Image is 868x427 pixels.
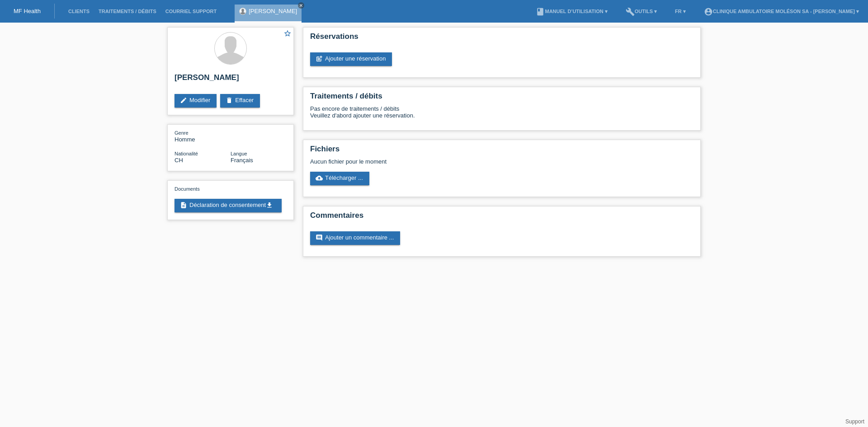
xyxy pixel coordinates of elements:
a: cloud_uploadTélécharger ... [310,172,369,185]
div: Pas encore de traitements / débits Veuillez d'abord ajouter une réservation. [310,105,693,126]
h2: Traitements / débits [310,92,693,105]
a: editModifier [175,94,217,108]
h2: Fichiers [310,145,693,158]
span: Nationalité [175,151,198,156]
i: star_border [283,29,292,38]
a: MF Health [14,8,41,14]
i: account_circle [704,7,713,16]
a: account_circleClinique ambulatoire Moléson SA - [PERSON_NAME] ▾ [699,9,863,14]
a: FR ▾ [670,9,690,14]
a: [PERSON_NAME] [249,8,297,14]
h2: Commentaires [310,211,693,225]
i: book [536,7,545,16]
a: descriptionDéclaration de consentementget_app [175,199,282,212]
div: Homme [175,129,231,143]
span: Français [231,157,253,164]
i: build [626,7,635,16]
i: get_app [266,202,273,209]
a: close [298,2,304,9]
i: edit [180,97,187,104]
a: Traitements / débits [94,9,161,14]
a: Support [845,418,864,425]
i: delete [226,97,233,104]
a: buildOutils ▾ [621,9,661,14]
a: post_addAjouter une réservation [310,52,392,66]
i: description [180,202,187,209]
span: Langue [231,151,247,156]
a: bookManuel d’utilisation ▾ [531,9,612,14]
a: deleteEffacer [220,94,260,108]
h2: Réservations [310,32,693,46]
i: cloud_upload [316,174,323,182]
a: Clients [64,9,94,14]
span: Documents [175,186,200,192]
i: post_add [316,55,323,62]
a: star_border [283,29,292,39]
h2: [PERSON_NAME] [175,73,287,87]
i: close [299,3,303,8]
i: comment [316,234,323,241]
span: Genre [175,130,189,136]
a: Courriel Support [161,9,221,14]
span: Suisse [175,157,183,164]
div: Aucun fichier pour le moment [310,158,586,165]
a: commentAjouter un commentaire ... [310,231,400,245]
